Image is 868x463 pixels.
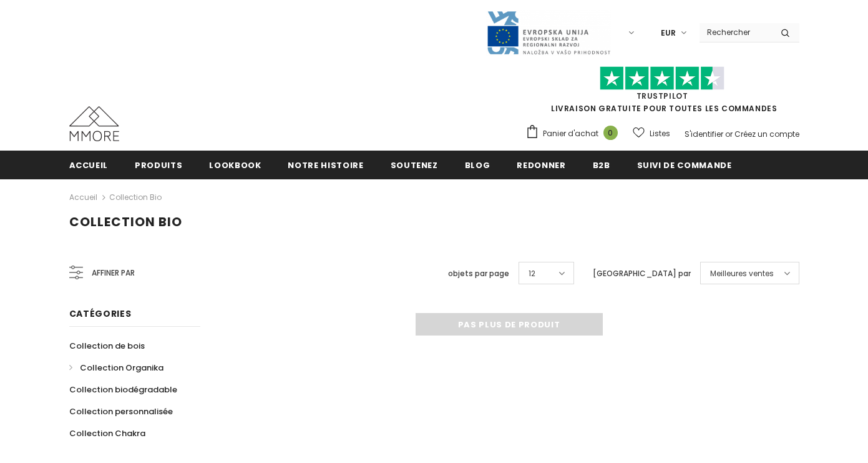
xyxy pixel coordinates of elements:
span: soutenez [391,159,438,171]
a: Panier d'achat 0 [525,124,624,143]
a: B2B [593,151,610,179]
a: Notre histoire [288,151,363,179]
span: or [725,129,733,139]
span: Collection Bio [69,213,182,231]
span: Meilleures ventes [710,267,774,280]
span: Produits [135,159,182,171]
a: Créez un compte [734,129,799,139]
label: [GEOGRAPHIC_DATA] par [593,267,691,280]
img: Cas MMORE [69,106,119,141]
span: Collection Chakra [69,427,145,439]
a: Collection Chakra [69,422,145,444]
span: 0 [603,126,618,140]
a: Javni Razpis [486,27,611,37]
span: Collection Organika [80,362,163,374]
a: Collection personnalisée [69,401,173,422]
span: LIVRAISON GRATUITE POUR TOUTES LES COMMANDES [525,72,799,114]
a: soutenez [391,151,438,179]
span: Suivi de commande [637,159,732,171]
span: Collection de bois [69,340,145,352]
span: Blog [465,159,490,171]
a: Produits [135,151,182,179]
span: 12 [529,267,535,280]
a: Collection biodégradable [69,379,177,401]
a: Lookbook [209,151,261,179]
a: TrustPilot [636,91,688,101]
span: Notre histoire [288,159,363,171]
span: EUR [661,27,676,39]
a: Accueil [69,151,109,179]
span: Accueil [69,159,109,171]
span: Listes [650,127,670,140]
a: Listes [633,122,670,144]
img: Javni Razpis [486,10,611,56]
a: Collection Bio [109,192,162,202]
a: Accueil [69,190,97,205]
span: Affiner par [92,266,135,280]
span: Collection personnalisée [69,406,173,417]
span: Panier d'achat [543,127,598,140]
input: Search Site [700,23,771,41]
span: Collection biodégradable [69,384,177,396]
span: Redonner [517,159,565,171]
a: Blog [465,151,490,179]
label: objets par page [448,267,509,280]
a: Suivi de commande [637,151,732,179]
span: Lookbook [209,159,261,171]
a: Collection Organika [69,357,163,379]
span: B2B [593,159,610,171]
img: Faites confiance aux étoiles pilotes [600,66,724,91]
span: Catégories [69,307,132,320]
a: Redonner [517,151,565,179]
a: Collection de bois [69,335,145,357]
a: S'identifier [685,129,723,139]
